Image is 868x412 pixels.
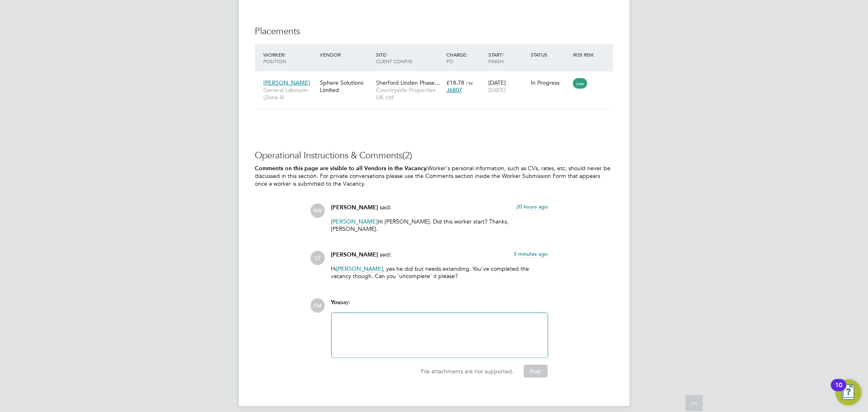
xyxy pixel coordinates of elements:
[466,80,473,86] span: / hr
[262,75,613,81] a: [PERSON_NAME]General Labourer (Zone 4)Sphere Solutions LimitedSherford Linden Phase…Countryside P...
[835,379,861,405] button: Open Resource Center, 10 new notifications
[255,150,613,162] h3: Operational Instructions & Comments
[255,164,613,187] p: Worker's personal information, such as CVs, rates, etc, should never be discussed in this section...
[331,298,548,313] div: say:
[446,86,462,94] span: J6807
[311,251,325,265] span: ST
[331,218,378,226] span: [PERSON_NAME]
[380,204,392,211] span: said:
[318,47,374,62] div: Vendor
[331,218,548,232] p: Hi [PERSON_NAME]. Did this worker start? Thanks, [PERSON_NAME].
[446,51,468,64] span: / PO
[488,86,506,94] span: [DATE]
[444,47,487,68] div: Charge
[571,47,599,62] div: IR35 Risk
[376,51,412,64] span: / Client Config
[331,204,378,211] span: [PERSON_NAME]
[403,150,413,161] span: (2)
[573,78,587,89] span: Low
[337,265,383,273] span: [PERSON_NAME]
[264,86,316,101] span: General Labourer (Zone 4)
[255,26,613,37] h3: Placements
[376,86,442,101] span: Countryside Properties UK Ltd
[331,265,548,280] p: Hi , yes he did but needs extending. You've completed the vacancy though. Can you 'uncomplete' it...
[264,51,286,64] span: / Position
[529,47,571,62] div: Status
[446,79,464,86] span: £18.78
[255,165,428,172] b: Comments on this page are visible to all Vendors in the Vacancy.
[318,75,374,98] div: Sphere Solutions Limited
[835,385,842,396] div: 10
[488,51,504,64] span: / Finish
[374,47,444,68] div: Site
[514,250,548,257] span: 5 minutes ago
[376,79,440,86] span: Sherford Linden Phase…
[380,251,392,258] span: said:
[311,204,325,218] span: RW
[516,203,548,210] span: 20 hours ago
[486,75,529,98] div: [DATE]
[331,251,378,258] span: [PERSON_NAME]
[524,365,548,378] button: Post
[531,79,569,86] div: In Progress
[421,368,514,375] span: File attachments are not supported.
[486,47,529,68] div: Start
[264,79,310,86] span: [PERSON_NAME]
[311,298,325,313] span: FM
[262,47,318,68] div: Worker
[331,299,341,306] span: You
